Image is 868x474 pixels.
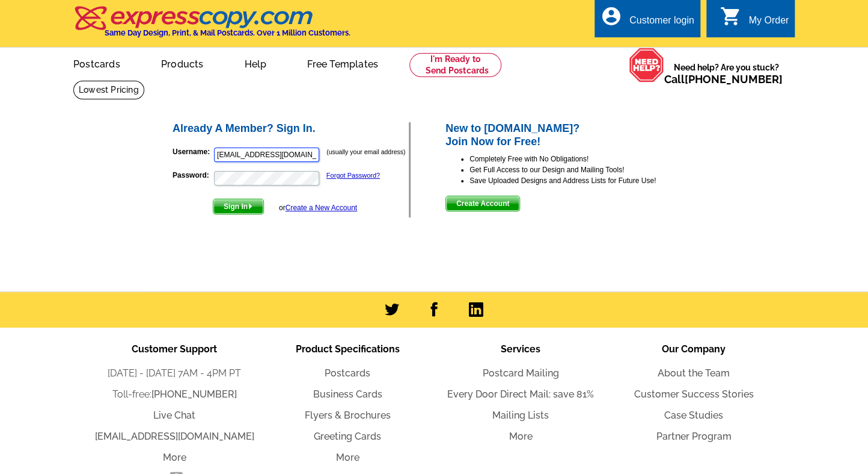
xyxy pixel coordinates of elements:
[685,73,783,86] a: [PHONE_NUMBER]
[88,366,261,381] li: [DATE] - [DATE] 7AM - 4PM PT
[509,431,533,442] a: More
[720,13,789,28] a: shopping_cart My Order
[151,388,237,400] a: [PHONE_NUMBER]
[95,431,254,442] a: [EMAIL_ADDRESS][DOMAIN_NAME]
[748,15,789,32] div: My Order
[720,5,741,27] i: shopping_cart
[601,5,622,27] i: account_circle
[248,204,253,209] img: button-next-arrow-white.png
[286,204,357,212] a: Create a New Account
[88,387,261,402] li: Toll-free:
[54,49,139,77] a: Postcards
[601,13,694,28] a: account_circle Customer login
[445,122,697,148] h2: New to [DOMAIN_NAME]? Join Now for Free!
[501,343,540,355] span: Services
[142,49,223,77] a: Products
[73,14,350,37] a: Same Day Design, Print, & Mail Postcards. Over 1 Million Customers.
[629,15,694,32] div: Customer login
[296,343,400,355] span: Product Specifications
[163,452,186,463] a: More
[173,170,213,181] label: Password:
[469,164,697,175] li: Get Full Access to our Design and Mailing Tools!
[213,199,263,214] span: Sign In
[469,154,697,164] li: Completely Free with No Obligations!
[132,343,217,355] span: Customer Support
[492,410,549,421] a: Mailing Lists
[153,410,195,421] a: Live Chat
[629,48,664,83] img: help
[279,202,357,213] div: or
[173,122,409,136] h2: Already A Member? Sign In.
[288,49,397,77] a: Free Templates
[173,146,213,157] label: Username:
[225,49,286,77] a: Help
[445,196,520,211] button: Create Account
[213,199,264,214] button: Sign In
[313,388,382,400] a: Business Cards
[446,196,519,211] span: Create Account
[336,452,359,463] a: More
[628,194,868,474] iframe: LiveChat chat widget
[326,172,380,179] a: Forgot Password?
[447,388,594,400] a: Every Door Direct Mail: save 81%
[326,148,405,155] small: (usually your email address)
[325,367,370,379] a: Postcards
[314,431,381,442] a: Greeting Cards
[469,175,697,186] li: Save Uploaded Designs and Address Lists for Future Use!
[105,28,350,37] h4: Same Day Design, Print, & Mail Postcards. Over 1 Million Customers.
[664,73,783,86] span: Call
[483,367,559,379] a: Postcard Mailing
[305,410,391,421] a: Flyers & Brochures
[664,61,789,86] span: Need help? Are you stuck?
